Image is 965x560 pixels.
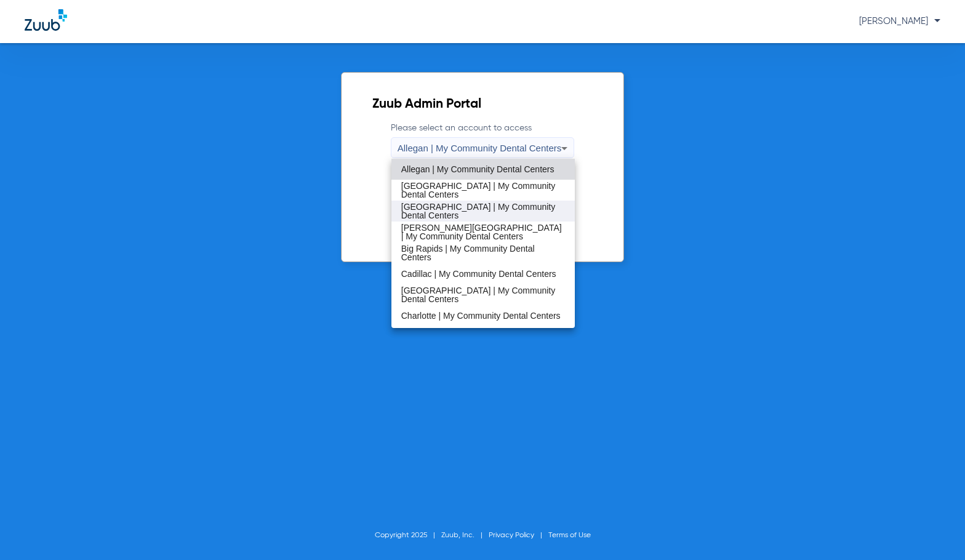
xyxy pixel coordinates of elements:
[401,244,566,262] span: Big Rapids | My Community Dental Centers
[401,286,566,303] span: [GEOGRAPHIC_DATA] | My Community Dental Centers
[401,182,566,199] span: [GEOGRAPHIC_DATA] | My Community Dental Centers
[401,202,566,220] span: [GEOGRAPHIC_DATA] | My Community Dental Centers
[401,165,555,174] span: Allegan | My Community Dental Centers
[903,501,965,560] iframe: Chat Widget
[401,311,561,320] span: Charlotte | My Community Dental Centers
[401,270,556,278] span: Cadillac | My Community Dental Centers
[401,223,566,241] span: [PERSON_NAME][GEOGRAPHIC_DATA] | My Community Dental Centers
